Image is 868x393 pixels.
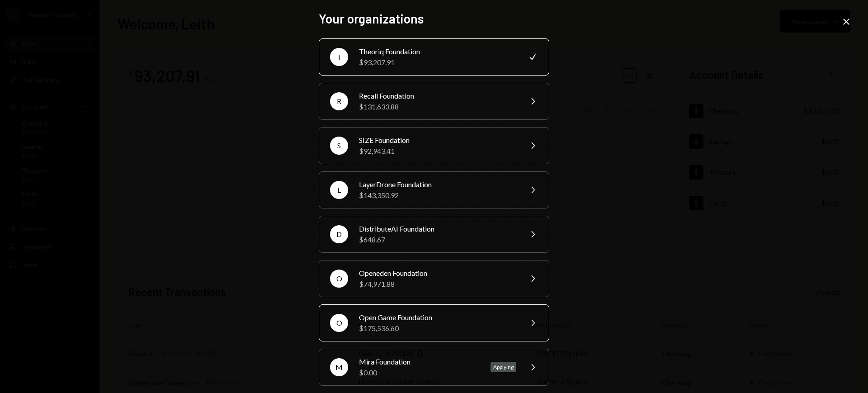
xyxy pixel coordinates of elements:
div: SIZE Foundation [359,135,516,146]
div: Theoriq Foundation [359,46,516,57]
div: $175,536.60 [359,323,516,334]
div: L [330,181,348,199]
button: DDistributeAI Foundation$648.67 [319,216,549,253]
div: Applying [491,362,516,372]
div: $0.00 [359,367,480,378]
div: LayerDrone Foundation [359,179,516,190]
div: $648.67 [359,234,516,245]
div: $131,633.88 [359,101,516,112]
div: $92,943.41 [359,146,516,156]
div: O [330,270,348,288]
button: SSIZE Foundation$92,943.41 [319,127,549,164]
div: $93,207.91 [359,57,516,68]
button: MMira Foundation$0.00Applying [319,349,549,386]
div: T [330,48,348,66]
div: R [330,92,348,110]
div: Openeden Foundation [359,268,516,279]
div: O [330,314,348,332]
button: RRecall Foundation$131,633.88 [319,83,549,120]
div: Mira Foundation [359,356,480,367]
div: $143,350.92 [359,190,516,201]
button: OOpen Game Foundation$175,536.60 [319,304,549,341]
div: DistributeAI Foundation [359,223,516,234]
div: Open Game Foundation [359,312,516,323]
div: S [330,137,348,155]
button: TTheoriq Foundation$93,207.91 [319,38,549,76]
div: D [330,225,348,243]
button: OOpeneden Foundation$74,971.88 [319,260,549,297]
div: Recall Foundation [359,90,516,101]
h2: Your organizations [319,10,549,28]
button: LLayerDrone Foundation$143,350.92 [319,171,549,208]
div: $74,971.88 [359,279,516,289]
div: M [330,358,348,376]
